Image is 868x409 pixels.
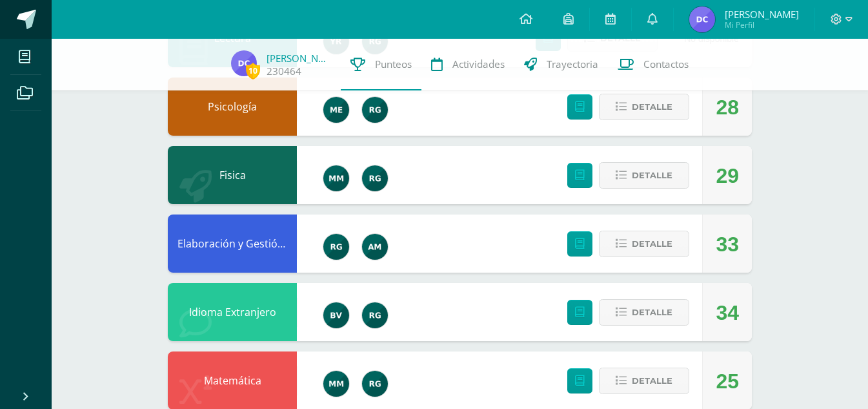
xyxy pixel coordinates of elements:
div: 33 [716,215,739,273]
img: 07bdc07b5f7a5bb3996481c5c7550e72.png [323,302,349,328]
span: Detalle [632,163,672,187]
button: Detalle [599,299,689,326]
span: Actividades [452,58,505,71]
div: 28 [716,78,739,136]
span: Punteos [375,58,412,71]
img: 24ef3269677dd7dd963c57b86ff4a022.png [362,97,388,123]
div: Idioma Extranjero [168,283,297,341]
img: e5319dee200a4f57f0a5ff00aaca67bb.png [323,97,349,123]
span: Mi Perfil [725,19,799,30]
span: Detalle [632,232,672,256]
div: Psicología [168,78,297,136]
button: Detalle [599,231,689,257]
button: Detalle [599,94,689,120]
span: Detalle [632,300,672,324]
img: 6e92675d869eb295716253c72d38e6e7.png [362,234,388,260]
div: Elaboración y Gestión de proyectos [168,215,297,273]
img: 24ef3269677dd7dd963c57b86ff4a022.png [362,165,388,191]
a: 230464 [267,65,301,78]
span: Trayectoria [547,58,598,71]
span: [PERSON_NAME] [725,8,799,21]
div: Fisica [168,146,297,204]
a: Punteos [341,39,421,90]
img: 24ef3269677dd7dd963c57b86ff4a022.png [362,371,388,397]
span: Detalle [632,369,672,393]
img: 24ef3269677dd7dd963c57b86ff4a022.png [323,234,349,260]
span: Contactos [643,58,689,71]
a: Trayectoria [514,39,608,90]
img: 7e966699025db051ac6096d7c145e44a.png [231,50,257,76]
a: Actividades [421,39,514,90]
button: Detalle [599,162,689,189]
img: 7e966699025db051ac6096d7c145e44a.png [689,6,715,32]
div: 34 [716,284,739,342]
a: [PERSON_NAME] [267,52,331,65]
img: ea0e1a9c59ed4b58333b589e14889882.png [323,371,349,397]
button: Detalle [599,368,689,394]
img: ea0e1a9c59ed4b58333b589e14889882.png [323,165,349,191]
span: Detalle [632,95,672,119]
img: 24ef3269677dd7dd963c57b86ff4a022.png [362,302,388,328]
span: 10 [246,63,260,79]
div: 29 [716,147,739,205]
a: Contactos [608,39,698,90]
